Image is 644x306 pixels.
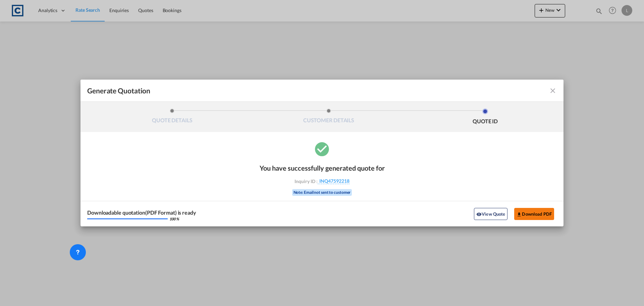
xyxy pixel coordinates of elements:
[514,208,554,220] button: Download PDF
[476,212,482,217] md-icon: icon-eye
[283,178,361,184] div: Inquiry ID :
[87,86,150,95] span: Generate Quotation
[318,178,350,184] span: INQ47592218
[474,208,507,220] button: icon-eyeView Quote
[260,164,385,172] div: You have successfully generated quote for
[292,189,352,196] div: Note: Email not sent to customer
[87,210,196,215] div: Downloadable quotation(PDF Format) is ready
[314,140,330,157] md-icon: icon-checkbox-marked-circle
[517,212,522,217] md-icon: icon-download
[94,108,251,127] li: QUOTE DETAILS
[251,108,407,127] li: CUSTOMER DETAILS
[169,217,179,221] div: 100 %
[407,108,563,127] li: QUOTE ID
[80,80,563,226] md-dialog: Generate QuotationQUOTE ...
[549,87,557,95] md-icon: icon-close fg-AAA8AD cursor m-0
